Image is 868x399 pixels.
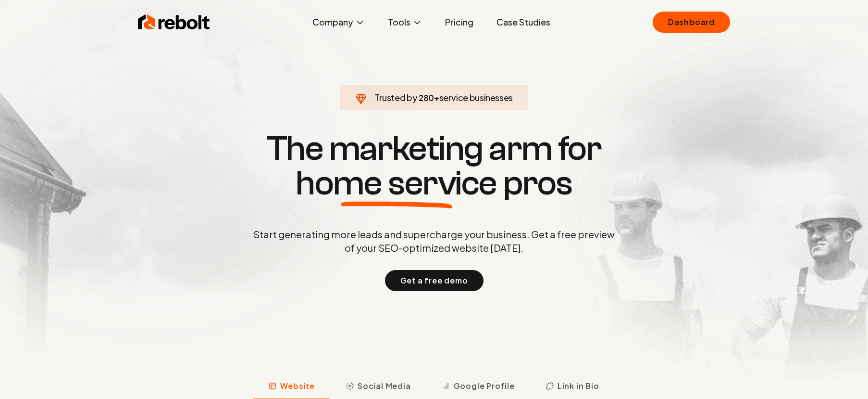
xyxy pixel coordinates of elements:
span: Google Profile [454,380,515,392]
span: home service [296,166,497,201]
button: Tools [380,13,430,32]
h1: The marketing arm for pros [203,131,665,201]
span: Trusted by [374,92,417,103]
button: Get a free demo [385,270,484,291]
button: Company [305,13,372,32]
span: service businesses [439,92,513,103]
p: Start generating more leads and supercharge your business. Get a free preview of your SEO-optimiz... [251,228,617,255]
img: Rebolt Logo [138,13,210,32]
span: Link in Bio [558,380,599,392]
span: Social Media [358,380,411,392]
a: Case Studies [489,13,558,32]
a: Dashboard [653,12,730,33]
span: + [434,92,439,103]
span: 280 [419,91,434,104]
a: Pricing [437,13,481,32]
span: Website [280,380,315,392]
